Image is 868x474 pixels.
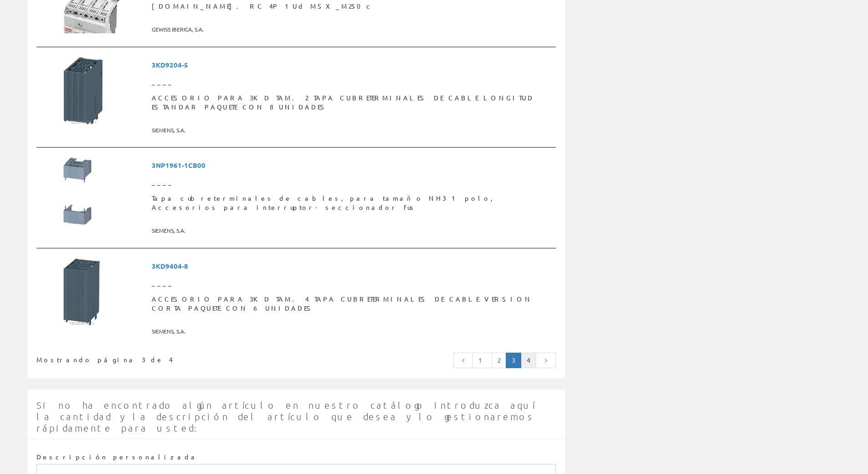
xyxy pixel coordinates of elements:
[152,223,552,238] span: SIEMENS, S.A.
[453,353,473,368] a: Página anterior
[152,174,552,190] span: ____
[36,352,245,365] div: Mostrando página 3 de 4
[492,353,506,368] a: 2
[506,353,521,368] a: Página actual
[36,400,535,433] span: Si no ha encontrado algún artículo en nuestro catálogo introduzca aquí la cantidad y la descripci...
[152,22,552,37] span: GEWISS IBERICA, S.A.
[152,123,552,138] span: SIEMENS, S.A.
[521,353,536,368] a: 4
[152,57,552,73] span: 3KD9204-5
[152,90,552,115] span: ACCESORIO PARA 3KD TAM. 2 TAPA CUBRETERMINALES DE CABLE LONGITUD ESTANDAR PAQUETE CON 8 UNIDADES
[152,275,552,291] span: ____
[152,324,552,339] span: SIEMENS, S.A.
[63,57,103,125] img: Foto artículo ACCESORIO PARA 3KD TAM. 2 TAPA CUBRETERMINALES DE CABLE LONGITUD ESTANDAR PAQUETE C...
[63,157,92,225] img: Foto artículo Tapa cubreterminales de cables, para tamaño NH3 1 polo, Accesorios para interruptor...
[36,453,198,462] label: Descripción personalizada
[152,258,552,275] span: 3KD9404-8
[63,258,100,326] img: Foto artículo ACCESORIO PARA 3KD TAM. 4 TAPA CUBRETERMINALES DE CABLE VERSION CORTA PAQUETE CON 6...
[473,353,492,368] a: 1
[152,190,552,216] span: Tapa cubreterminales de cables, para tamaño NH3 1 polo, Accesorios para interruptor- seccionador fus
[152,157,552,174] span: 3NP1961-1CB00
[536,353,556,368] a: Página siguiente
[152,291,552,317] span: ACCESORIO PARA 3KD TAM. 4 TAPA CUBRETERMINALES DE CABLE VERSION CORTA PAQUETE CON 6 UNIDADES
[152,73,552,90] span: ____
